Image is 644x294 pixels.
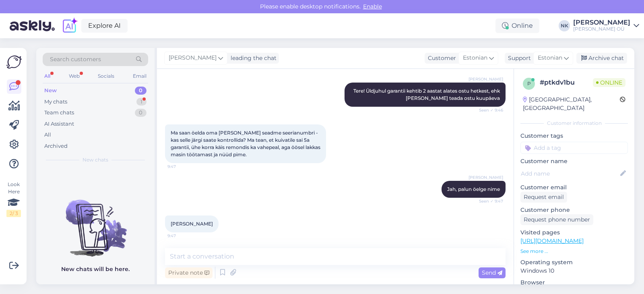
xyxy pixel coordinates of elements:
[463,54,487,62] span: Estonian
[6,54,22,70] img: Askly Logo
[593,78,625,87] span: Online
[520,142,628,154] input: Add a tag
[44,131,51,139] div: All
[81,19,128,33] a: Explore AI
[44,120,74,128] div: AI Assistant
[521,169,619,178] input: Add name
[167,164,198,170] span: 9:47
[167,233,198,239] span: 9:47
[61,265,130,273] p: New chats will be here.
[96,71,116,81] div: Socials
[447,186,500,192] span: Jah, palun öelge nime
[135,109,147,117] div: 0
[520,183,628,192] p: Customer email
[559,20,570,31] div: NK
[50,55,101,64] span: Search customers
[227,54,277,62] div: leading the chat
[473,198,503,204] span: Seen ✓ 9:47
[520,267,628,275] p: Windows 10
[520,228,628,237] p: Visited pages
[473,107,503,113] span: Seen ✓ 9:46
[135,87,147,95] div: 0
[44,98,67,106] div: My chats
[573,19,630,26] div: [PERSON_NAME]
[520,214,593,225] div: Request phone number
[353,88,501,101] span: Tere! Üldjuhul garantii kehtib 2 aastat alates ostu hetkest, ehk [PERSON_NAME] teada ostu kuupäeva
[495,19,539,33] div: Online
[505,54,531,62] div: Support
[43,71,52,81] div: All
[6,210,21,217] div: 2 / 3
[6,181,21,217] div: Look Here
[520,206,628,214] p: Customer phone
[520,192,567,203] div: Request email
[482,269,502,276] span: Send
[573,26,630,32] div: [PERSON_NAME] OÜ
[540,78,593,87] div: # ptkdv1bu
[169,54,217,62] span: [PERSON_NAME]
[520,157,628,166] p: Customer name
[538,54,562,62] span: Estonian
[83,156,108,164] span: New chats
[520,258,628,267] p: Operating system
[520,132,628,140] p: Customer tags
[165,267,213,278] div: Private note
[527,81,531,87] span: p
[520,278,628,287] p: Browser
[425,54,456,62] div: Customer
[171,221,213,227] span: [PERSON_NAME]
[520,248,628,255] p: See more ...
[44,87,57,95] div: New
[520,237,584,244] a: [URL][DOMAIN_NAME]
[361,3,384,10] span: Enable
[61,17,78,34] img: explore-ai
[131,71,148,81] div: Email
[44,109,74,117] div: Team chats
[36,185,155,258] img: No chats
[44,142,68,150] div: Archived
[573,19,639,32] a: [PERSON_NAME][PERSON_NAME] OÜ
[576,53,627,64] div: Archive chat
[523,95,620,112] div: [GEOGRAPHIC_DATA], [GEOGRAPHIC_DATA]
[171,130,322,157] span: Ma saan öelda oma [PERSON_NAME] seadme seerianumbri - kas selle järgi saate kontrollida? Ma tean,...
[67,71,81,81] div: Web
[469,174,503,180] span: [PERSON_NAME]
[136,98,147,106] div: 1
[520,120,628,127] div: Customer information
[469,76,503,82] span: [PERSON_NAME]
